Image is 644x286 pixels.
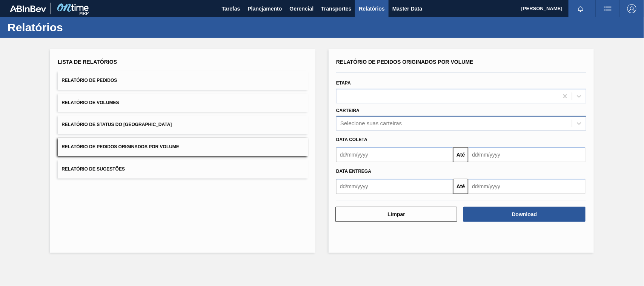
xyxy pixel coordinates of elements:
span: Relatório de Status do [GEOGRAPHIC_DATA] [61,122,172,127]
button: Download [463,207,585,222]
button: Relatório de Pedidos [58,71,308,90]
img: Logout [627,4,636,13]
label: Etapa [336,80,351,86]
button: Até [453,179,468,194]
img: TNhmsLtSVTkK8tSr43FrP2fwEKptu5GPRR3wAAAABJRU5ErkJggg== [10,5,46,12]
button: Limpar [335,207,457,222]
button: Até [453,147,468,162]
button: Notificações [569,3,593,14]
button: Relatório de Status do [GEOGRAPHIC_DATA] [58,115,308,134]
span: Gerencial [290,4,314,13]
span: Lista de Relatórios [58,59,117,65]
input: dd/mm/yyyy [468,147,585,162]
span: Relatório de Pedidos [61,78,117,83]
img: userActions [603,4,612,13]
span: Relatório de Pedidos Originados por Volume [61,144,179,149]
div: Selecione suas carteiras [340,120,402,127]
input: dd/mm/yyyy [336,179,453,194]
span: Transportes [321,4,351,13]
span: Data coleta [336,137,367,142]
h1: Relatórios [8,23,141,32]
button: Relatório de Sugestões [58,160,308,178]
span: Master Data [392,4,422,13]
span: Data entrega [336,169,371,174]
input: dd/mm/yyyy [336,147,453,162]
span: Relatório de Pedidos Originados por Volume [336,59,473,65]
span: Tarefas [222,4,240,13]
label: Carteira [336,108,360,113]
span: Relatórios [359,4,384,13]
span: Planejamento [247,4,282,13]
button: Relatório de Pedidos Originados por Volume [58,138,308,156]
input: dd/mm/yyyy [468,179,585,194]
span: Relatório de Volumes [61,100,119,105]
button: Relatório de Volumes [58,94,308,112]
span: Relatório de Sugestões [61,166,125,172]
